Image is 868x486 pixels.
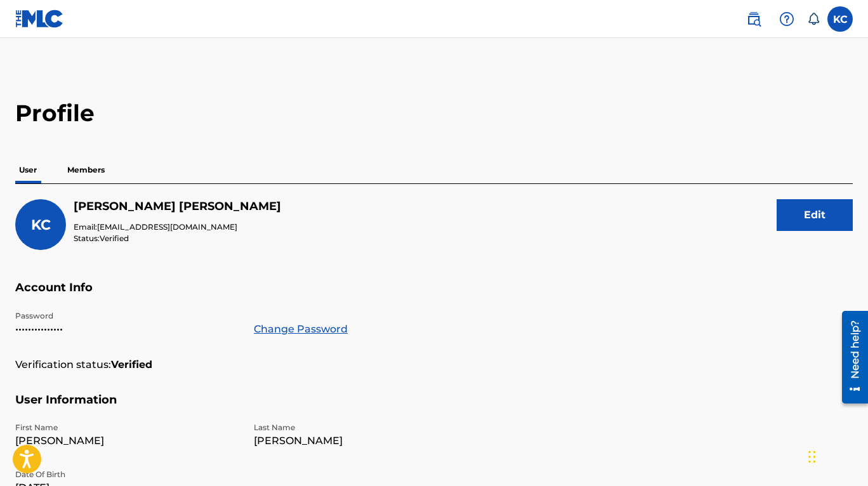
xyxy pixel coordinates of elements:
p: [PERSON_NAME] [15,433,239,449]
div: Notifications [807,13,820,25]
h5: KEVIN CROWE [74,199,281,214]
div: User Menu [827,6,853,32]
p: Last Name [254,422,477,433]
div: Drag [808,438,816,476]
p: First Name [15,422,239,433]
p: [PERSON_NAME] [254,433,477,449]
p: Password [15,310,239,322]
span: KC [31,216,51,233]
p: User [15,157,41,183]
p: Verification status: [15,357,111,372]
div: Help [774,6,799,32]
a: Public Search [741,6,766,32]
p: Date Of Birth [15,469,239,480]
span: Verified [100,233,129,243]
strong: Verified [111,357,152,372]
button: Edit [777,199,853,231]
p: Status: [74,233,281,244]
iframe: Chat Widget [805,425,868,486]
p: Members [63,157,109,183]
p: Email: [74,221,281,233]
img: help [779,11,794,27]
h5: Account Info [15,280,853,310]
p: ••••••••••••••• [15,322,239,337]
h2: Profile [15,99,853,128]
iframe: Resource Center [832,305,868,409]
img: MLC Logo [15,10,64,28]
span: [EMAIL_ADDRESS][DOMAIN_NAME] [97,222,237,232]
h5: User Information [15,393,853,423]
img: search [746,11,761,27]
a: Change Password [254,322,348,337]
